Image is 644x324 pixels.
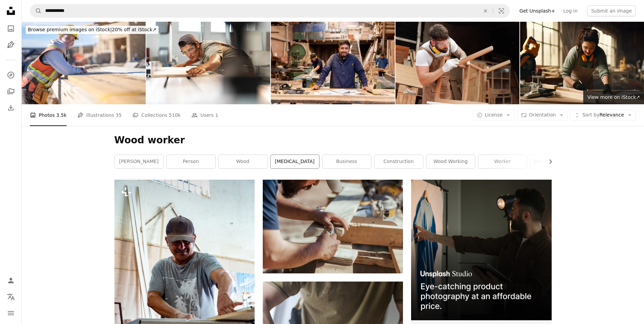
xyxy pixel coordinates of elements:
button: Orientation [517,110,568,121]
img: Female Construction Worker Portrait [22,22,146,104]
a: Collections 510k [132,104,181,126]
a: general contractor [530,155,579,168]
button: Clear [478,4,493,17]
span: Relevance [582,112,624,119]
img: Young carpenter clear scrap wood on the chair in factory [395,22,519,104]
a: Photos [4,22,18,35]
button: Visual search [493,4,510,17]
a: Log in [559,5,582,16]
button: Language [4,290,18,304]
a: business [323,155,371,168]
a: Get Unsplash+ [515,5,559,16]
img: Man working at a wood factory and looking at the camera smiling [271,22,395,104]
a: View more on iStock↗ [583,91,644,104]
span: License [485,112,503,118]
a: Browse premium images on iStock|20% off at iStock↗ [22,22,163,38]
a: construction [374,155,423,168]
span: View more on iStock ↗ [587,94,640,100]
button: scroll list to the right [544,155,552,168]
span: 510k [169,111,181,119]
span: 1 [215,111,218,119]
a: Users 1 [191,104,218,126]
a: [PERSON_NAME] [115,155,163,168]
a: a man cutting a piece of wood with a saw [114,282,255,288]
button: Search Unsplash [30,4,42,17]
img: Young carpenter cutting a piece of wood in using a circular saw in furniture factory [146,22,270,104]
button: Menu [4,306,18,320]
a: person [167,155,215,168]
button: Submit an image [587,5,636,16]
h1: Wood worker [114,134,552,146]
span: 20% off at iStock ↗ [28,27,157,32]
span: Orientation [529,112,556,118]
span: 35 [116,111,122,119]
a: wood working [426,155,475,168]
a: Explore [4,68,18,82]
a: wood [219,155,267,168]
a: Download History [4,101,18,114]
a: Home — Unsplash [4,4,18,19]
a: [MEDICAL_DATA] [271,155,319,168]
span: Sort by [582,112,599,118]
button: Sort byRelevance [570,110,636,121]
img: a man working on a piece of wood [263,180,403,273]
img: file-1715714098234-25b8b4e9d8faimage [411,180,551,320]
a: a man working on a piece of wood [263,223,403,230]
a: Collections [4,85,18,98]
a: Illustrations 35 [77,104,122,126]
button: License [473,110,515,121]
span: Browse premium images on iStock | [28,27,112,32]
form: Find visuals sitewide [30,4,510,18]
a: Log in / Sign up [4,274,18,287]
a: Illustrations [4,38,18,52]
img: carpenter is working in workshop [520,22,644,104]
a: worker [478,155,527,168]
